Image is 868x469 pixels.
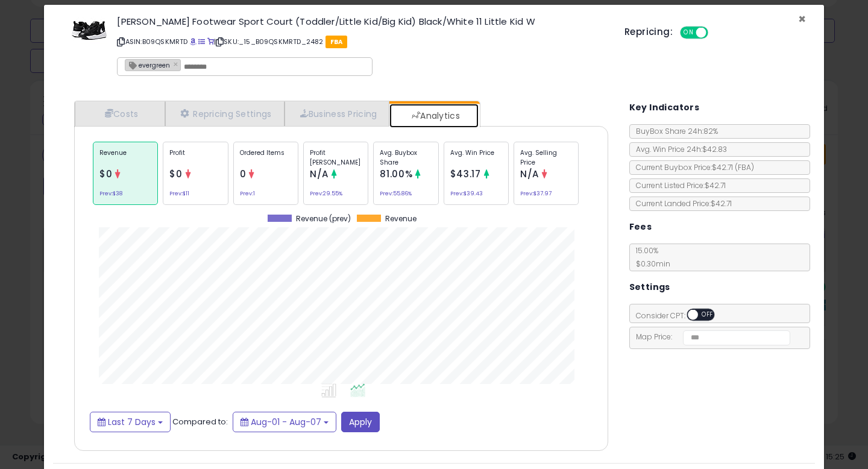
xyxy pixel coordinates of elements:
span: Revenue [385,215,417,223]
span: 81.00% [380,168,412,180]
span: evergreen [125,60,170,70]
span: Current Listed Price: $42.71 [630,180,726,190]
a: Costs [75,101,165,126]
span: $0 [99,168,112,180]
span: $0 [169,168,182,180]
span: ON [681,28,696,38]
span: 15.00 % [630,245,670,269]
small: Prev: 55.86% [380,192,412,195]
span: OFF [698,310,717,320]
a: All offer listings [198,37,205,46]
p: Avg. Selling Price [520,148,572,166]
small: Prev: $39.43 [450,192,483,195]
a: × [173,58,180,69]
h5: Repricing: [624,27,673,37]
span: 0 [240,168,247,180]
small: Prev: $11 [169,192,189,195]
a: Analytics [389,104,479,128]
span: Map Price: [630,332,791,342]
p: Avg. Buybox Share [380,148,432,166]
span: $43.17 [450,168,481,180]
span: Revenue (prev) [296,215,351,223]
span: $0.30 min [630,259,670,269]
a: Your listing only [207,37,214,46]
h3: [PERSON_NAME] Footwear Sport Court (Toddler/Little Kid/Big Kid) Black/White 11 Little Kid W [117,17,606,26]
a: Repricing Settings [165,101,285,126]
span: ( FBA ) [735,162,754,172]
p: Profit [169,148,221,166]
span: Last 7 Days [108,416,156,428]
small: Prev: $37.97 [520,192,552,195]
p: ASIN: B09QSKMRTD | SKU: _15_B09QSKMRTD_2482 [117,32,606,51]
span: N/A [310,168,329,180]
span: Compared to: [172,415,228,427]
span: Current Buybox Price: [630,162,754,172]
span: × [798,10,806,28]
button: Apply [341,412,380,432]
p: Profit [PERSON_NAME] [310,148,362,166]
small: Prev: 29.55% [310,192,342,195]
span: Avg. Win Price 24h: $42.83 [630,144,727,154]
a: Business Pricing [285,101,390,126]
span: Consider CPT: [630,310,731,321]
h5: Settings [629,280,670,295]
span: BuyBox Share 24h: 82% [630,126,718,136]
a: BuyBox page [190,37,197,46]
img: 41J4jWsCVOL._SL60_.jpg [71,17,107,44]
h5: Fees [629,219,652,234]
small: Prev: 1 [240,192,255,195]
span: Current Landed Price: $42.71 [630,198,732,209]
span: Aug-01 - Aug-07 [251,416,321,428]
p: Avg. Win Price [450,148,502,166]
span: $42.71 [712,162,754,172]
p: Revenue [99,148,151,166]
h5: Key Indicators [629,100,700,115]
span: N/A [520,168,539,180]
span: OFF [706,28,726,38]
small: Prev: $38 [99,192,122,195]
span: FBA [325,36,348,48]
p: Ordered Items [240,148,292,166]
